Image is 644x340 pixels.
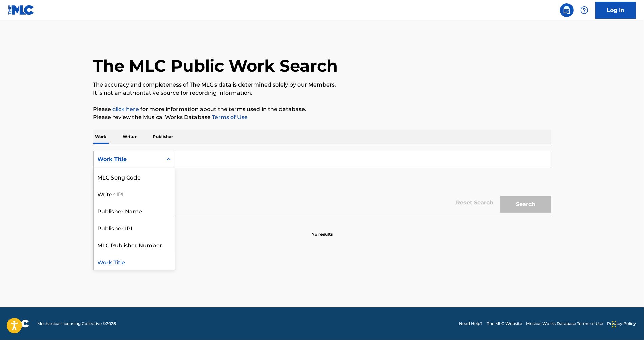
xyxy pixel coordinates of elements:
[151,130,175,144] p: Publisher
[563,6,571,14] img: search
[93,81,551,89] p: The accuracy and completeness of The MLC's data is determined solely by our Members.
[94,168,175,185] div: MLC Song Code
[93,130,109,144] p: Work
[93,105,551,113] p: Please for more information about the terms used in the database.
[580,6,588,14] img: help
[612,314,616,335] div: Drag
[113,106,139,112] a: click here
[37,321,116,327] span: Mechanical Licensing Collective © 2025
[211,114,248,120] a: Terms of Use
[459,321,483,327] a: Need Help?
[8,5,34,15] img: MLC Logo
[93,56,338,76] h1: The MLC Public Work Search
[94,253,175,270] div: Work Title
[8,320,29,328] img: logo
[595,2,636,19] a: Log In
[98,155,159,164] div: Work Title
[121,130,139,144] p: Writer
[311,223,333,238] p: No results
[610,307,644,340] iframe: Chat Widget
[94,185,175,202] div: Writer IPI
[94,236,175,253] div: MLC Publisher Number
[487,321,522,327] a: The MLC Website
[578,3,591,17] div: Help
[94,202,175,219] div: Publisher Name
[93,89,551,97] p: It is not an authoritative source for recording information.
[93,113,551,121] p: Please review the Musical Works Database
[560,3,574,17] a: Public Search
[94,219,175,236] div: Publisher IPI
[607,321,636,327] a: Privacy Policy
[93,151,551,216] form: Search Form
[526,321,603,327] a: Musical Works Database Terms of Use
